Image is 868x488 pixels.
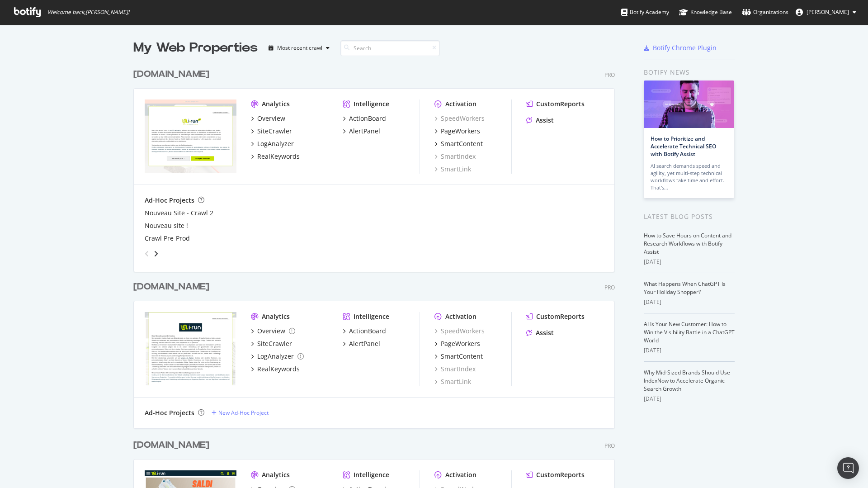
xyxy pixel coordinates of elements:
[441,352,483,361] div: SmartContent
[343,339,380,348] a: AlertPanel
[434,327,485,336] div: SpeedWorkers
[644,298,735,306] div: [DATE]
[536,470,585,479] div: CustomReports
[644,232,731,256] a: How to Save Hours on Content and Research Workflows with Botify Assist
[354,99,389,109] div: Intelligence
[145,221,188,230] div: Nouveau site !
[251,365,300,374] a: RealKeywords
[133,39,258,57] div: My Web Properties
[349,327,386,336] div: ActionBoard
[262,470,290,479] div: Analytics
[536,328,554,337] div: Assist
[153,249,159,258] div: angle-right
[742,8,788,17] div: Organizations
[441,127,480,136] div: PageWorkers
[257,114,285,123] div: Overview
[257,339,292,348] div: SiteCrawler
[349,339,380,348] div: AlertPanel
[434,165,471,174] a: SmartLink
[145,234,190,243] a: Crawl Pre-Prod
[145,208,213,218] a: Nouveau Site - Crawl 2
[434,377,471,386] a: SmartLink
[257,127,292,136] div: SiteCrawler
[679,8,732,17] div: Knowledge Base
[277,45,322,51] div: Most recent crawl
[445,99,476,109] div: Activation
[265,41,333,55] button: Most recent crawl
[251,114,285,123] a: Overview
[251,139,294,148] a: LogAnalyzer
[651,135,716,158] a: How to Prioritize and Accelerate Technical SEO with Botify Assist
[536,312,585,321] div: CustomReports
[651,162,727,191] div: AI search demands speed and agility, yet multi-step technical workflows take time and effort. Tha...
[526,99,585,109] a: CustomReports
[434,339,480,348] a: PageWorkers
[644,67,735,77] div: Botify news
[145,196,194,205] div: Ad-Hoc Projects
[644,258,735,266] div: [DATE]
[343,127,380,136] a: AlertPanel
[251,339,292,348] a: SiteCrawler
[257,152,300,161] div: RealKeywords
[133,280,209,294] div: [DOMAIN_NAME]
[133,280,213,294] a: [DOMAIN_NAME]
[441,339,480,348] div: PageWorkers
[343,114,386,123] a: ActionBoard
[434,114,485,123] a: SpeedWorkers
[837,457,859,479] div: Open Intercom Messenger
[526,116,554,125] a: Assist
[218,409,269,417] div: New Ad-Hoc Project
[526,470,585,479] a: CustomReports
[445,312,476,321] div: Activation
[354,312,389,321] div: Intelligence
[526,312,585,321] a: CustomReports
[257,327,285,336] div: Overview
[434,365,476,374] a: SmartIndex
[644,346,735,355] div: [DATE]
[343,327,386,336] a: ActionBoard
[644,280,726,296] a: What Happens When ChatGPT Is Your Holiday Shopper?
[653,43,717,52] div: Botify Chrome Plugin
[441,139,483,148] div: SmartContent
[251,127,292,136] a: SiteCrawler
[257,352,294,361] div: LogAnalyzer
[644,212,735,222] div: Latest Blog Posts
[251,152,300,161] a: RealKeywords
[604,71,615,79] div: Pro
[644,395,735,403] div: [DATE]
[251,327,295,336] a: Overview
[434,139,483,148] a: SmartContent
[434,352,483,361] a: SmartContent
[141,246,153,261] div: angle-left
[434,152,476,161] a: SmartIndex
[257,139,294,148] div: LogAnalyzer
[644,369,730,393] a: Why Mid-Sized Brands Should Use IndexNow to Accelerate Organic Search Growth
[536,99,585,109] div: CustomReports
[145,99,236,173] img: i-run.fr
[604,442,615,450] div: Pro
[145,408,194,417] div: Ad-Hoc Projects
[349,127,380,136] div: AlertPanel
[251,352,304,361] a: LogAnalyzer
[257,365,300,374] div: RealKeywords
[445,470,476,479] div: Activation
[133,68,209,81] div: [DOMAIN_NAME]
[526,328,554,337] a: Assist
[133,439,213,452] a: [DOMAIN_NAME]
[536,116,554,125] div: Assist
[133,68,213,81] a: [DOMAIN_NAME]
[621,8,669,17] div: Botify Academy
[340,40,440,56] input: Search
[354,470,389,479] div: Intelligence
[644,320,735,344] a: AI Is Your New Customer: How to Win the Visibility Battle in a ChatGPT World
[807,8,849,16] span: joanna duchesne
[262,312,290,321] div: Analytics
[212,409,269,417] a: New Ad-Hoc Project
[434,127,480,136] a: PageWorkers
